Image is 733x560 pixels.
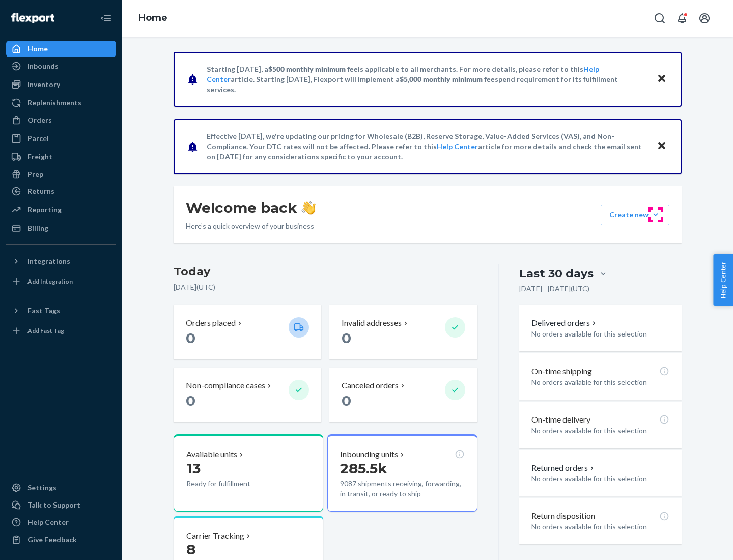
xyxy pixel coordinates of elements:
[6,480,116,496] a: Settings
[138,12,167,23] a: Home
[601,205,669,225] button: Create new
[437,142,478,151] a: Help Center
[27,186,54,197] div: Returns
[27,169,43,179] div: Prep
[174,282,477,292] p: [DATE] ( UTC )
[531,510,595,522] p: Return disposition
[27,133,49,144] div: Parcel
[6,531,116,548] button: Give Feedback
[531,366,592,377] p: On-time shipping
[6,112,116,128] a: Orders
[207,131,647,162] p: Effective [DATE], we're updating our pricing for Wholesale (B2B), Reserve Storage, Value-Added Se...
[672,8,692,29] button: Open notifications
[531,426,669,436] p: No orders available for this selection
[6,514,116,530] a: Help Center
[11,13,54,23] img: Flexport logo
[6,76,116,93] a: Inventory
[655,139,668,154] button: Close
[96,8,116,29] button: Close Navigation
[6,130,116,147] a: Parcel
[186,380,265,391] p: Non-compliance cases
[186,479,280,489] p: Ready for fulfillment
[186,530,244,542] p: Carrier Tracking
[531,462,596,474] button: Returned orders
[531,317,598,329] button: Delivered orders
[340,479,464,499] p: 9087 shipments receiving, forwarding, in transit, or ready to ship
[400,75,495,83] span: $5,000 monthly minimum fee
[531,522,669,532] p: No orders available for this selection
[6,202,116,218] a: Reporting
[186,199,316,217] h1: Welcome back
[27,61,59,71] div: Inbounds
[6,95,116,111] a: Replenishments
[174,264,477,280] h3: Today
[342,392,351,409] span: 0
[650,8,670,29] button: Open Search Box
[186,449,237,460] p: Available units
[531,329,669,339] p: No orders available for this selection
[342,380,399,391] p: Canceled orders
[27,517,69,527] div: Help Center
[27,205,62,215] div: Reporting
[27,44,48,54] div: Home
[27,535,77,545] div: Give Feedback
[27,79,60,90] div: Inventory
[519,266,594,282] div: Last 30 days
[27,223,48,233] div: Billing
[531,377,669,387] p: No orders available for this selection
[27,500,80,510] div: Talk to Support
[186,221,316,231] p: Here’s a quick overview of your business
[130,4,176,33] ol: breadcrumbs
[27,326,64,335] div: Add Fast Tag
[6,302,116,319] button: Fast Tags
[329,305,477,359] button: Invalid addresses 0
[713,254,733,306] button: Help Center
[6,220,116,236] a: Billing
[342,329,351,347] span: 0
[6,253,116,269] button: Integrations
[694,8,715,29] button: Open account menu
[27,115,52,125] div: Orders
[174,305,321,359] button: Orders placed 0
[329,368,477,422] button: Canceled orders 0
[27,277,73,286] div: Add Integration
[27,152,52,162] div: Freight
[207,64,647,95] p: Starting [DATE], a is applicable to all merchants. For more details, please refer to this article...
[531,414,590,426] p: On-time delivery
[174,368,321,422] button: Non-compliance cases 0
[186,460,201,477] span: 13
[6,149,116,165] a: Freight
[268,65,358,73] span: $500 monthly minimum fee
[340,460,387,477] span: 285.5k
[186,392,195,409] span: 0
[6,273,116,290] a: Add Integration
[27,483,57,493] div: Settings
[27,98,81,108] div: Replenishments
[6,323,116,339] a: Add Fast Tag
[531,473,669,484] p: No orders available for this selection
[327,434,477,512] button: Inbounding units285.5k9087 shipments receiving, forwarding, in transit, or ready to ship
[342,317,402,329] p: Invalid addresses
[340,449,398,460] p: Inbounding units
[6,58,116,74] a: Inbounds
[27,305,60,316] div: Fast Tags
[186,541,195,558] span: 8
[301,201,316,215] img: hand-wave emoji
[186,329,195,347] span: 0
[655,72,668,87] button: Close
[6,166,116,182] a: Prep
[186,317,236,329] p: Orders placed
[6,497,116,513] a: Talk to Support
[174,434,323,512] button: Available units13Ready for fulfillment
[519,284,589,294] p: [DATE] - [DATE] ( UTC )
[27,256,70,266] div: Integrations
[6,41,116,57] a: Home
[6,183,116,200] a: Returns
